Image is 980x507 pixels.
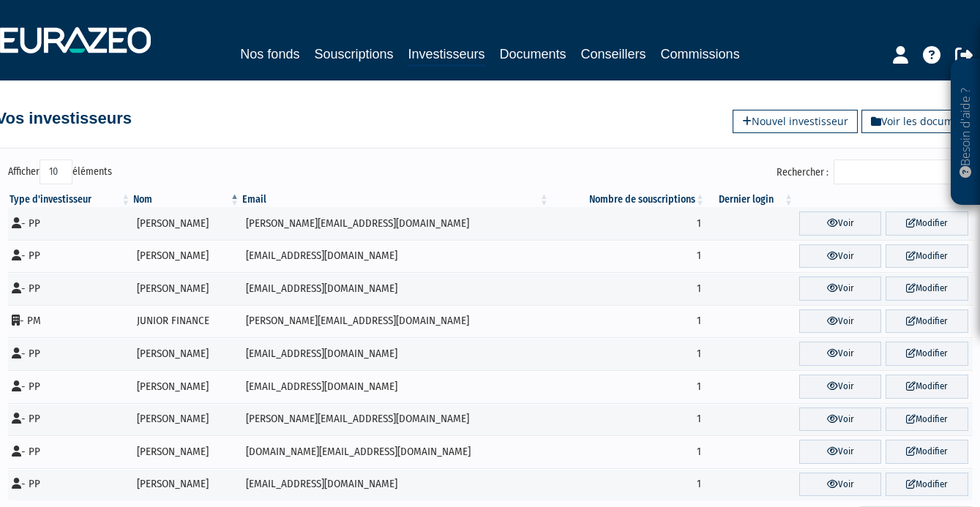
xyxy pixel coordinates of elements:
[241,192,550,207] th: Email : activer pour trier la colonne par ordre croissant
[8,468,132,501] td: - PP
[799,309,881,334] a: Voir
[886,440,968,464] a: Modifier
[132,337,241,370] td: [PERSON_NAME]
[799,473,881,497] a: Voir
[500,44,566,64] a: Documents
[550,468,706,501] td: 1
[241,337,550,370] td: [EMAIL_ADDRESS][DOMAIN_NAME]
[799,277,881,301] a: Voir
[799,375,881,399] a: Voir
[8,272,132,305] td: - PP
[241,435,550,468] td: [DOMAIN_NAME][EMAIL_ADDRESS][DOMAIN_NAME]
[241,207,550,240] td: [PERSON_NAME][EMAIL_ADDRESS][DOMAIN_NAME]
[957,67,974,198] p: Besoin d'aide ?
[550,305,706,338] td: 1
[8,435,132,468] td: - PP
[795,192,972,207] th: &nbsp;
[240,44,299,64] a: Nos fonds
[8,305,132,338] td: - PM
[799,211,881,236] a: Voir
[132,370,241,403] td: [PERSON_NAME]
[550,403,706,436] td: 1
[132,435,241,468] td: [PERSON_NAME]
[8,403,132,436] td: - PP
[550,240,706,273] td: 1
[8,159,112,184] label: Afficher éléments
[550,435,706,468] td: 1
[132,305,241,338] td: JUNIOR FINANCE
[8,370,132,403] td: - PP
[886,473,968,497] a: Modifier
[799,408,881,432] a: Voir
[886,342,968,366] a: Modifier
[886,277,968,301] a: Modifier
[886,211,968,236] a: Modifier
[40,159,72,184] select: Afficheréléments
[886,375,968,399] a: Modifier
[132,207,241,240] td: [PERSON_NAME]
[241,240,550,273] td: [EMAIL_ADDRESS][DOMAIN_NAME]
[886,309,968,334] a: Modifier
[799,440,881,464] a: Voir
[241,370,550,403] td: [EMAIL_ADDRESS][DOMAIN_NAME]
[834,159,973,184] input: Rechercher :
[314,44,393,64] a: Souscriptions
[241,305,550,338] td: [PERSON_NAME][EMAIL_ADDRESS][DOMAIN_NAME]
[706,192,795,207] th: Dernier login : activer pour trier la colonne par ordre croissant
[550,370,706,403] td: 1
[8,207,132,240] td: - PP
[550,272,706,305] td: 1
[550,207,706,240] td: 1
[241,272,550,305] td: [EMAIL_ADDRESS][DOMAIN_NAME]
[550,192,706,207] th: Nombre de souscriptions : activer pour trier la colonne par ordre croissant
[581,44,646,64] a: Conseillers
[733,110,858,133] a: Nouvel investisseur
[8,337,132,370] td: - PP
[886,244,968,268] a: Modifier
[132,272,241,305] td: [PERSON_NAME]
[241,403,550,436] td: [PERSON_NAME][EMAIL_ADDRESS][DOMAIN_NAME]
[132,192,241,207] th: Nom : activer pour trier la colonne par ordre d&eacute;croissant
[8,192,132,207] th: Type d'investisseur : activer pour trier la colonne par ordre croissant
[408,44,485,67] a: Investisseurs
[799,244,881,268] a: Voir
[886,408,968,432] a: Modifier
[661,44,740,64] a: Commissions
[777,159,973,184] label: Rechercher :
[132,240,241,273] td: [PERSON_NAME]
[241,468,550,501] td: [EMAIL_ADDRESS][DOMAIN_NAME]
[132,403,241,436] td: [PERSON_NAME]
[550,337,706,370] td: 1
[8,240,132,273] td: - PP
[799,342,881,366] a: Voir
[132,468,241,501] td: [PERSON_NAME]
